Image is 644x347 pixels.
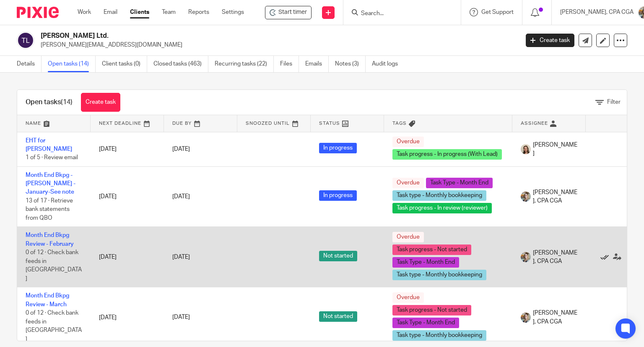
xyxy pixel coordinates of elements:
span: Task progress - In progress (With Lead) [392,149,502,160]
a: Email [104,8,117,16]
span: Overdue [392,232,424,242]
h1: Open tasks [26,98,73,107]
span: In progress [319,143,357,153]
img: Pixie [17,7,59,18]
td: [DATE] [91,166,164,227]
a: Create task [81,93,120,112]
img: Chrissy%20McGale%20Bio%20Pic%201.jpg [521,192,531,202]
span: [PERSON_NAME], CPA CGA [533,249,577,266]
p: [PERSON_NAME], CPA CGA [560,8,634,16]
span: [DATE] [172,146,190,152]
img: svg%3E [17,32,34,49]
span: [DATE] [172,315,190,321]
span: Task progress - Not started [392,244,471,255]
span: Task Type - Month End [392,318,459,328]
span: Tags [392,121,407,126]
img: Chrissy%20McGale%20Bio%20Pic%201.jpg [521,313,531,323]
span: Task type - Monthly bookkeeping [392,190,486,201]
img: Chrissy%20McGale%20Bio%20Pic%201.jpg [521,252,531,262]
span: 1 of 5 · Review email [26,155,78,160]
div: TG Schulz Ltd. [265,6,312,19]
input: Search [360,10,436,18]
span: [PERSON_NAME] [533,141,577,158]
a: Work [78,8,91,16]
span: 0 of 12 · Check bank feeds in [GEOGRAPHIC_DATA] [26,250,82,281]
span: Task Type - Month End [392,257,459,268]
span: In progress [319,190,357,201]
a: Closed tasks (463) [153,56,208,72]
a: Reports [188,8,209,16]
a: Recurring tasks (22) [215,56,274,72]
a: Settings [222,8,244,16]
a: Files [280,56,299,72]
span: [PERSON_NAME], CPA CGA [533,188,577,205]
a: Audit logs [372,56,404,72]
span: Task type - Monthly bookkeeping [392,270,486,280]
span: Snoozed Until [246,121,290,126]
span: Overdue [392,178,424,188]
a: Clients [130,8,149,16]
span: 13 of 17 · Retrieve bank statements from QBO [26,198,73,221]
span: Task Type - Month End [426,178,493,188]
a: EHT for [PERSON_NAME] [26,138,72,152]
span: Overdue [392,292,424,303]
a: Month End Bkpg Review - March [26,293,69,307]
td: [DATE] [91,132,164,166]
a: Emails [305,56,329,72]
span: Status [319,121,340,126]
a: Open tasks (14) [48,56,96,72]
span: Not started [319,311,357,322]
span: 0 of 12 · Check bank feeds in [GEOGRAPHIC_DATA] [26,310,82,342]
a: Month End Bkpg - [PERSON_NAME] - January-See note [26,172,75,195]
span: [DATE] [172,194,190,200]
span: Task progress - In review (reviewer) [392,203,492,213]
a: Details [17,56,42,72]
span: Task progress - Not started [392,305,471,315]
a: Mark as done [600,253,613,261]
span: [DATE] [172,254,190,260]
span: Get Support [481,9,514,15]
a: Create task [526,34,574,47]
a: Notes (3) [335,56,366,72]
a: Team [162,8,176,16]
h2: [PERSON_NAME] Ltd. [41,32,419,40]
p: [PERSON_NAME][EMAIL_ADDRESS][DOMAIN_NAME] [41,41,513,49]
a: Client tasks (0) [102,56,147,72]
img: Morgan.JPG [521,144,531,154]
span: [PERSON_NAME], CPA CGA [533,309,577,326]
td: [DATE] [91,227,164,287]
span: Overdue [392,137,424,147]
span: (14) [61,99,73,105]
span: Task type - Monthly bookkeeping [392,330,486,341]
span: Filter [607,99,621,105]
a: Month End Bkpg Review - February [26,232,74,247]
span: Not started [319,251,357,261]
span: Start timer [278,8,307,17]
